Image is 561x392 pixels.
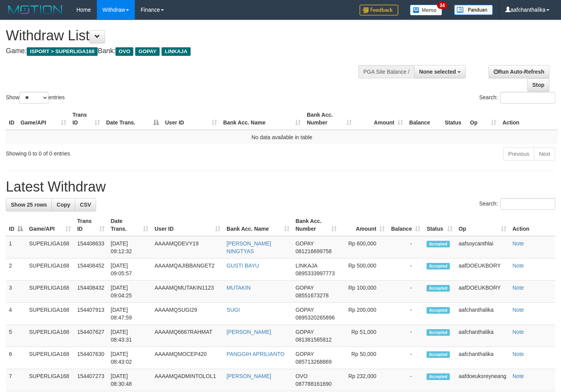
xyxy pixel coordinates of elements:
[74,347,108,369] td: 154407630
[388,325,423,347] td: -
[479,198,555,210] label: Search:
[388,303,423,325] td: -
[304,108,355,130] th: Bank Acc. Number: activate to sort column ascending
[6,198,52,211] a: Show 25 rows
[108,236,151,259] td: [DATE] 09:12:32
[503,147,534,161] a: Previous
[427,351,450,358] span: Accepted
[108,281,151,303] td: [DATE] 09:04:25
[427,241,450,247] span: Accepted
[296,329,314,335] span: GOPAY
[162,47,191,56] span: LINKAJA
[52,198,75,211] a: Copy
[227,285,251,291] a: MUTAKIN
[151,236,224,259] td: AAAAMQDEVY19
[296,373,308,379] span: OVO
[388,369,423,391] td: -
[6,236,26,259] td: 1
[6,214,26,236] th: ID: activate to sort column descending
[6,369,26,391] td: 7
[296,381,332,387] span: Copy 087788161690 to clipboard
[296,285,314,291] span: GOPAY
[57,202,70,208] span: Copy
[6,281,26,303] td: 3
[162,108,220,130] th: User ID: activate to sort column ascending
[427,329,450,336] span: Accepted
[6,325,26,347] td: 5
[19,92,48,104] select: Showentries
[26,369,74,391] td: SUPERLIGA168
[340,325,388,347] td: Rp 51,000
[11,202,47,208] span: Show 25 rows
[296,262,317,269] span: LINKAJA
[26,281,74,303] td: SUPERLIGA168
[74,281,108,303] td: 154408432
[388,259,423,281] td: -
[6,303,26,325] td: 4
[513,351,524,357] a: Note
[340,303,388,325] td: Rp 200,000
[74,369,108,391] td: 154407273
[414,65,466,78] button: None selected
[27,47,98,56] span: ISPORT > SUPERLIGA168
[6,28,366,43] h1: Withdraw List
[69,108,103,130] th: Trans ID: activate to sort column ascending
[151,347,224,369] td: AAAAMQMOCEP420
[340,259,388,281] td: Rp 500,000
[427,373,450,380] span: Accepted
[456,369,509,391] td: aafdoeuksreyneang
[74,236,108,259] td: 154408633
[296,240,314,247] span: GOPAY
[296,270,335,276] span: Copy 0895333997773 to clipboard
[513,307,524,313] a: Note
[388,214,423,236] th: Balance: activate to sort column ascending
[26,214,74,236] th: Game/API: activate to sort column ascending
[427,307,450,314] span: Accepted
[26,303,74,325] td: SUPERLIGA168
[500,92,555,104] input: Search:
[108,303,151,325] td: [DATE] 08:47:59
[296,307,314,313] span: GOPAY
[355,108,406,130] th: Amount: activate to sort column ascending
[227,351,285,357] a: PANGGIH APRILIANTO
[135,47,160,56] span: GOPAY
[513,329,524,335] a: Note
[340,347,388,369] td: Rp 50,000
[296,292,329,299] span: Copy 08551673278 to clipboard
[427,263,450,269] span: Accepted
[513,373,524,379] a: Note
[358,65,414,78] div: PGA Site Balance /
[26,347,74,369] td: SUPERLIGA168
[406,108,442,130] th: Balance
[103,108,162,130] th: Date Trans.: activate to sort column descending
[454,5,493,15] img: panduan.png
[227,307,240,313] a: SUGI
[467,108,499,130] th: Op: activate to sort column ascending
[151,281,224,303] td: AAAAMQMUTAKIN1123
[513,285,524,291] a: Note
[388,347,423,369] td: -
[6,179,555,195] h1: Latest Withdraw
[227,329,271,335] a: [PERSON_NAME]
[6,147,228,157] div: Showing 0 to 0 of 0 entries
[456,303,509,325] td: aafchanthalika
[80,202,91,208] span: CSV
[410,5,442,16] img: Button%20Memo.svg
[17,108,69,130] th: Game/API: activate to sort column ascending
[456,236,509,259] td: aafsoycanthlai
[227,240,271,254] a: [PERSON_NAME] NINGTYAS
[151,214,224,236] th: User ID: activate to sort column ascending
[6,4,65,16] img: MOTION_logo.png
[437,2,447,9] span: 34
[74,303,108,325] td: 154407913
[534,147,555,161] a: Next
[296,337,332,343] span: Copy 081381585812 to clipboard
[224,214,293,236] th: Bank Acc. Name: activate to sort column ascending
[75,198,96,211] a: CSV
[388,236,423,259] td: -
[108,325,151,347] td: [DATE] 08:43:31
[115,47,133,56] span: OVO
[489,65,549,78] a: Run Auto-Refresh
[6,259,26,281] td: 2
[340,214,388,236] th: Amount: activate to sort column ascending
